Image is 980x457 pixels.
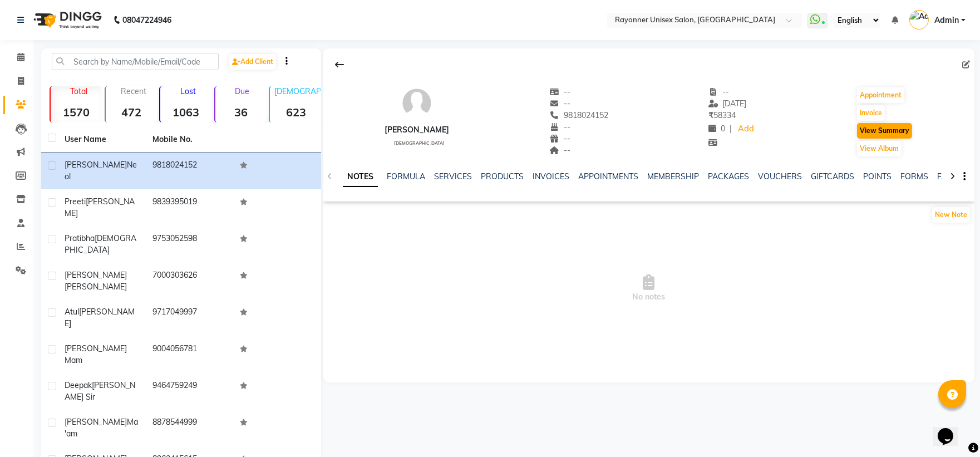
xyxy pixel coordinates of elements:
span: -- [549,87,570,97]
span: [DEMOGRAPHIC_DATA] [394,140,445,146]
button: New Note [932,207,970,223]
a: SERVICES [434,171,472,181]
span: [PERSON_NAME] Sir [65,380,135,402]
button: View Summary [857,123,912,139]
a: NOTES [343,167,378,187]
span: [DATE] [708,99,747,109]
a: VOUCHERS [758,171,802,181]
strong: 36 [215,105,267,119]
a: INVOICES [533,171,569,181]
div: Back to Client [328,54,351,75]
span: [DEMOGRAPHIC_DATA] [65,233,136,255]
span: [PERSON_NAME] [65,307,135,328]
b: 08047224946 [122,4,171,36]
span: [PERSON_NAME] [65,160,127,170]
a: PRODUCTS [481,171,524,181]
img: logo [28,4,105,36]
span: Deepak [65,380,92,390]
img: Admin [909,10,929,30]
strong: 1063 [160,105,212,119]
td: 9004056781 [146,336,234,373]
td: 9839395019 [146,189,234,226]
span: [PERSON_NAME] [65,270,127,280]
a: GIFTCARDS [811,171,854,181]
button: Invoice [857,105,885,121]
td: 9464759249 [146,373,234,410]
a: POINTS [863,171,892,181]
strong: 623 [270,105,322,119]
td: 9717049997 [146,299,234,336]
span: -- [549,122,570,132]
a: PACKAGES [708,171,749,181]
button: Appointment [857,87,904,103]
span: [PERSON_NAME] [65,196,135,218]
span: [PERSON_NAME] mam [65,343,127,365]
span: [PERSON_NAME] [65,417,127,427]
span: ₹ [708,110,713,120]
div: [PERSON_NAME] [385,124,449,136]
strong: 472 [106,105,157,119]
iframe: chat widget [933,412,969,446]
p: Total [55,86,102,96]
th: Mobile No. [146,127,234,153]
td: 7000303626 [146,263,234,299]
button: View Album [857,141,902,156]
span: Pratibha [65,233,95,243]
strong: 1570 [51,105,102,119]
span: 58334 [708,110,736,120]
input: Search by Name/Mobile/Email/Code [52,53,219,70]
img: avatar [400,86,434,120]
td: 9818024152 [146,153,234,189]
a: FAMILY [937,171,964,181]
p: Lost [165,86,212,96]
span: Atul [65,307,79,317]
span: No notes [323,233,974,344]
td: 8878544999 [146,410,234,446]
p: [DEMOGRAPHIC_DATA] [274,86,322,96]
a: Add [736,121,756,137]
span: -- [708,87,730,97]
span: -- [549,99,570,109]
span: -- [549,134,570,144]
span: -- [549,145,570,155]
a: APPOINTMENTS [578,171,638,181]
span: 0 [708,124,725,134]
p: Recent [110,86,157,96]
a: FORMS [900,171,928,181]
th: User Name [58,127,146,153]
a: FORMULA [387,171,425,181]
span: 9818024152 [549,110,608,120]
span: Preeti [65,196,86,207]
span: Admin [934,14,959,26]
a: Add Client [229,54,276,70]
p: Due [218,86,267,96]
span: [PERSON_NAME] [65,282,127,292]
td: 9753052598 [146,226,234,263]
a: MEMBERSHIP [647,171,699,181]
span: | [730,123,732,135]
